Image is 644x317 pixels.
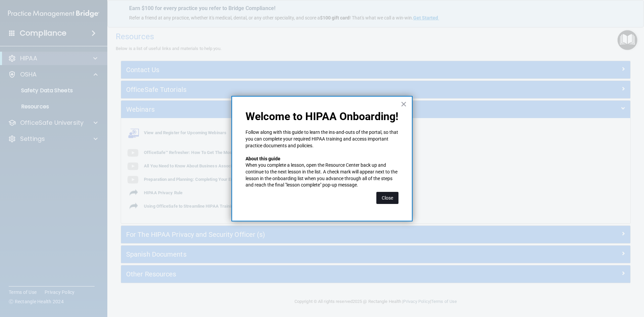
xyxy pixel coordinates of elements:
p: Welcome to HIPAA Onboarding! [246,110,398,123]
button: Close [400,99,407,109]
button: Close [376,192,398,204]
p: When you complete a lesson, open the Resource Center back up and continue to the next lesson in t... [246,162,398,188]
strong: About this guide [246,156,280,161]
p: Follow along with this guide to learn the ins-and-outs of the portal, so that you can complete yo... [246,129,398,149]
